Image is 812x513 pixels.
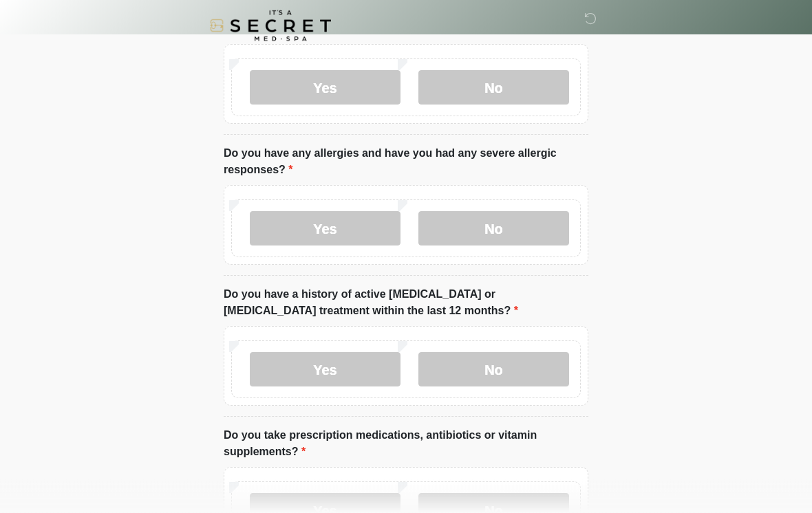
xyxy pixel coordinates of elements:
img: It's A Secret Med Spa Logo [210,10,331,41]
label: No [418,353,569,387]
label: Yes [250,353,400,387]
label: Do you have any allergies and have you had any severe allergic responses? [224,146,588,179]
label: Do you have a history of active [MEDICAL_DATA] or [MEDICAL_DATA] treatment within the last 12 mon... [224,287,588,320]
label: Yes [250,212,400,246]
label: No [418,71,569,105]
label: Yes [250,71,400,105]
label: No [418,212,569,246]
label: Do you take prescription medications, antibiotics or vitamin supplements? [224,428,588,461]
